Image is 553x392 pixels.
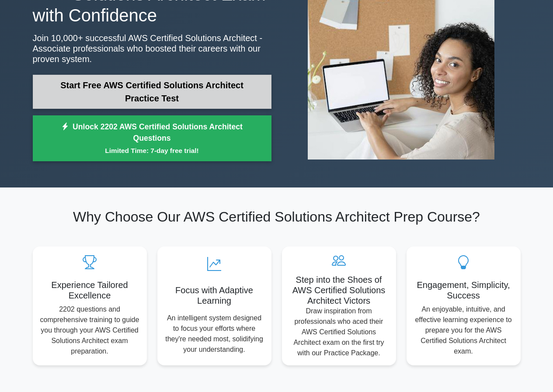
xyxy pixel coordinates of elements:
p: An intelligent system designed to focus your efforts where they're needed most, solidifying your ... [164,313,264,355]
h5: Step into the Shoes of AWS Certified Solutions Architect Victors [289,274,389,306]
h5: Focus with Adaptive Learning [164,285,264,306]
a: Unlock 2202 AWS Certified Solutions Architect QuestionsLimited Time: 7-day free trial! [33,115,271,162]
p: An enjoyable, intuitive, and effective learning experience to prepare you for the AWS Certified S... [414,304,514,357]
a: Start Free AWS Certified Solutions Architect Practice Test [33,75,271,109]
h2: Why Choose Our AWS Certified Solutions Architect Prep Course? [33,208,521,225]
p: Draw inspiration from professionals who aced their AWS Certified Solutions Architect exam on the ... [289,306,389,358]
p: 2202 questions and comprehensive training to guide you through your AWS Certified Solutions Archi... [40,304,140,357]
small: Limited Time: 7-day free trial! [44,146,261,156]
h5: Engagement, Simplicity, Success [414,280,514,301]
p: Join 10,000+ successful AWS Certified Solutions Architect - Associate professionals who boosted t... [33,33,271,64]
h5: Experience Tailored Excellence [40,280,140,301]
